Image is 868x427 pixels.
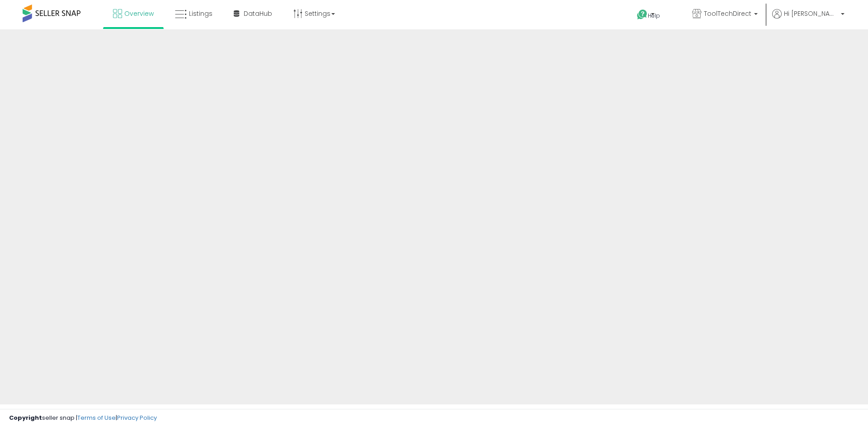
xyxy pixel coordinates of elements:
[124,9,154,18] span: Overview
[630,2,678,29] a: Help
[704,9,751,18] span: ToolTechDirect
[772,9,844,29] a: Hi [PERSON_NAME]
[648,12,660,19] span: Help
[784,9,838,18] span: Hi [PERSON_NAME]
[637,9,648,20] i: Get Help
[244,9,272,18] span: DataHub
[189,9,212,18] span: Listings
